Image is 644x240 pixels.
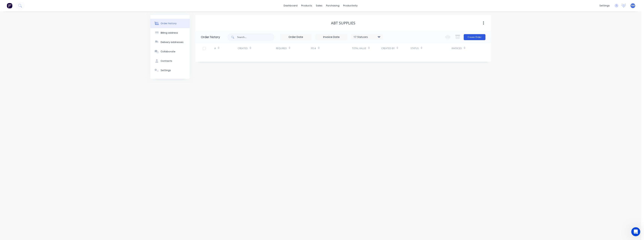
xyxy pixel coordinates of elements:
[237,33,274,41] input: Search...
[161,50,175,53] div: Collaborate
[238,43,276,53] div: Created
[299,3,314,8] div: products
[150,47,190,56] button: Collaborate
[381,43,411,53] div: Created By
[161,69,171,72] div: Settings
[352,47,366,50] div: Total Value
[411,47,419,50] div: Status
[161,31,178,35] div: Billing address
[201,35,220,39] div: Order history
[238,47,248,50] div: Created
[352,43,381,53] div: Total Value
[161,22,177,25] div: Order history
[411,43,452,53] div: Status
[598,3,612,8] div: settings
[631,4,635,7] span: NW
[280,34,312,40] input: Order Date
[150,28,190,38] button: Billing address
[316,34,347,40] input: Invoice Date
[161,59,172,63] div: Contacts
[161,41,183,44] div: Delivery addresses
[150,38,190,47] button: Delivery addresses
[150,19,190,28] button: Order history
[214,47,216,50] div: #
[341,3,359,8] div: productivity
[276,47,287,50] div: Required
[282,3,299,8] a: dashboard
[452,43,475,53] div: Invoiced
[276,43,311,53] div: Required
[214,43,238,53] div: #
[381,47,395,50] div: Created By
[311,43,352,53] div: PO #
[351,35,383,39] div: 17 Statuses
[314,3,324,8] div: sales
[150,56,190,66] button: Contacts
[464,34,485,40] button: Create Order
[324,3,341,8] div: purchasing
[7,3,12,8] img: Factory
[452,47,462,50] div: Invoiced
[311,47,316,50] div: PO #
[331,21,355,25] div: ABT Supplies
[150,66,190,75] button: Settings
[631,227,640,236] iframe: Intercom live chat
